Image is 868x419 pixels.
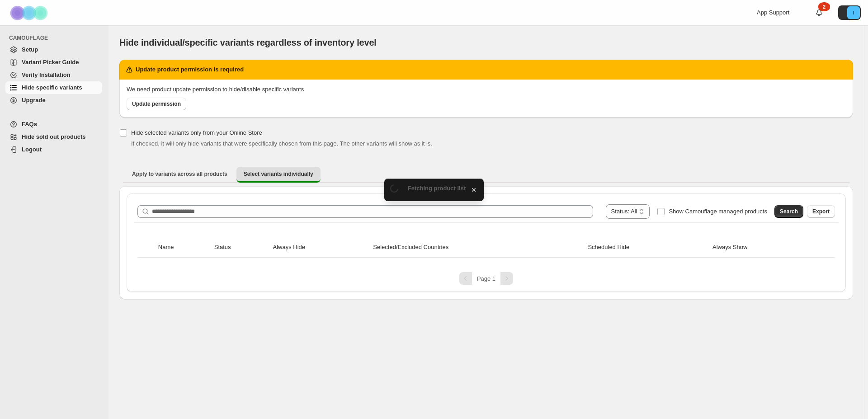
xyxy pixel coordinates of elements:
span: Variant Picker Guide [22,59,79,66]
th: Scheduled Hide [585,237,710,258]
nav: Pagination [134,272,839,285]
span: Show Camouflage managed products [669,208,767,215]
span: Hide individual/specific variants regardless of inventory level [119,38,377,47]
span: Setup [22,46,38,53]
span: Page 1 [477,275,495,282]
button: Select variants individually [236,167,321,183]
span: Select variants individually [244,170,313,178]
button: Avatar with initials I [838,5,861,20]
a: Setup [5,43,102,56]
span: Fetching product list [408,185,466,192]
span: Hide sold out products [22,133,86,140]
a: Logout [5,143,102,156]
div: Select variants individually [119,186,853,299]
span: We need product update permission to hide/disable specific variants [127,86,304,93]
h2: Update product permission is required [136,65,244,74]
span: Hide selected variants only from your Online Store [131,129,262,136]
a: Upgrade [5,94,102,107]
th: Status [212,237,270,258]
div: 2 [818,2,830,11]
th: Always Hide [270,237,370,258]
button: Apply to variants across all products [125,167,235,181]
span: FAQs [22,121,37,127]
span: Logout [22,146,42,153]
th: Name [156,237,212,258]
span: CAMOUFLAGE [9,34,104,42]
button: Export [807,205,835,218]
span: If checked, it will only hide variants that were specifically chosen from this page. The other va... [131,140,432,147]
img: Camouflage [7,0,52,25]
text: I [853,10,854,15]
a: Hide sold out products [5,131,102,143]
span: App Support [757,9,789,16]
button: Search [774,205,803,218]
a: Verify Installation [5,69,102,81]
th: Selected/Excluded Countries [370,237,585,258]
span: Search [780,208,798,215]
span: Export [812,208,830,215]
span: Avatar with initials I [847,6,860,19]
span: Apply to variants across all products [132,170,227,178]
a: 2 [815,8,824,17]
span: Verify Installation [22,71,71,78]
a: FAQs [5,118,102,131]
span: Upgrade [22,97,46,104]
th: Always Show [710,237,817,258]
a: Hide specific variants [5,81,102,94]
span: Hide specific variants [22,84,82,91]
a: Variant Picker Guide [5,56,102,69]
a: Update permission [127,98,186,110]
span: Update permission [132,100,181,108]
